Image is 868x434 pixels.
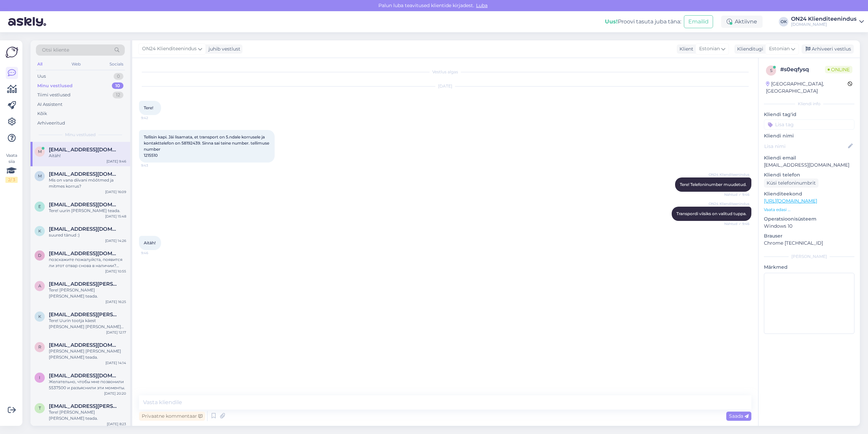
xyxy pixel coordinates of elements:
p: Vaata edasi ... [764,207,854,213]
div: Aktiivne [721,16,763,28]
span: madistaur60@gmail.com [49,147,119,153]
div: Minu vestlused [37,82,73,89]
b: Uus! [605,18,618,25]
span: k [38,228,41,233]
span: r [38,344,41,350]
span: Nähtud ✓ 9:46 [724,221,749,226]
p: Windows 10 [764,223,854,230]
div: Mis on vana diivani mõõtmed ja mitmes korrus? [49,177,126,189]
div: OK [779,17,788,26]
span: Online [825,66,852,73]
div: [DOMAIN_NAME] [791,22,856,27]
span: Luba [474,2,490,8]
span: a [38,283,41,288]
div: Vestlus algas [139,69,751,75]
span: Tere! Telefoninumber muudetud. [680,182,747,187]
span: Estonian [769,45,790,53]
div: # s0eqfysq [780,65,825,74]
div: Aitäh! [49,153,126,159]
div: [DATE] 20:20 [104,391,126,396]
span: annika.koss@mainorulemiste.ee [49,281,119,287]
div: [PERSON_NAME] [764,253,854,260]
span: Otsi kliente [42,46,69,54]
div: Tere! Uurin tootja käest [PERSON_NAME] [PERSON_NAME] saabub vastus. [49,318,126,330]
input: Lisa nimi [764,143,847,150]
div: [GEOGRAPHIC_DATA], [GEOGRAPHIC_DATA] [766,80,848,95]
p: Klienditeekond [764,190,854,197]
div: 10 [112,82,123,89]
p: Kliendi telefon [764,171,854,178]
span: irinake61@mail.ru [49,373,119,379]
span: kaisa.berg@mail.ee [49,312,119,318]
p: Kliendi email [764,154,854,162]
div: 0 [114,73,123,80]
p: Kliendi tag'id [764,111,854,118]
a: ON24 Klienditeenindus[DOMAIN_NAME] [791,16,864,27]
div: Tiimi vestlused [37,92,71,98]
div: [DATE] 14:26 [105,238,126,243]
div: All [36,60,44,69]
span: Saada [729,413,749,419]
span: m [38,149,42,154]
div: Vaata siia [5,152,18,183]
div: [DATE] [139,83,751,89]
span: k [38,314,41,319]
div: [DATE] 14:14 [105,360,126,365]
span: Tellisin kapi. Jäi lisamata, et transport on 5.ndale korrusele ja kontakttelefon on 58192439. Sin... [144,134,270,158]
div: Желательно, чтобы мне позвонили 5537500 и разъяснили эти моменты. [49,379,126,391]
p: Kliendi nimi [764,132,854,139]
span: ON24 Klienditeenindus [709,172,749,177]
span: Minu vestlused [65,132,96,138]
span: i [39,375,40,380]
span: s [770,68,772,73]
span: Nähtud ✓ 9:46 [724,192,749,197]
span: ON24 Klienditeenindus [142,45,197,53]
span: m [38,173,42,178]
div: Tere! uurin [PERSON_NAME] teada. [49,208,126,214]
div: [DATE] 9:46 [106,159,126,164]
input: Lisa tag [764,119,854,130]
div: Tere! [PERSON_NAME] [PERSON_NAME] teada. [49,287,126,299]
div: 2 / 3 [5,177,18,183]
div: Arhiveeri vestlus [802,44,854,54]
div: Kliendi info [764,101,854,107]
span: Estonian [699,45,720,53]
div: [DATE] 8:23 [107,421,126,427]
span: reetosar07@gmail.com [49,342,119,348]
button: Emailid [684,15,713,28]
div: suured tänud :) [49,232,126,238]
span: d [38,253,41,258]
span: efkakask@gmail.com [49,202,119,208]
span: 9:42 [141,115,166,120]
div: juhib vestlust [206,45,240,53]
div: Arhiveeritud [37,120,65,127]
p: Brauser [764,232,854,240]
div: [PERSON_NAME] [PERSON_NAME] [PERSON_NAME] teada. [49,348,126,360]
div: Privaatne kommentaar [139,412,205,421]
div: ON24 Klienditeenindus [791,16,856,22]
div: Küsi telefoninumbrit [764,178,818,188]
p: Chrome [TECHNICAL_ID] [764,240,854,247]
div: [DATE] 15:48 [105,214,126,219]
div: [DATE] 10:55 [105,269,126,274]
p: [EMAIL_ADDRESS][DOMAIN_NAME] [764,162,854,169]
span: ON24 Klienditeenindus [709,201,749,206]
div: [DATE] 16:25 [105,299,126,304]
div: Web [70,60,82,69]
span: t [39,405,41,411]
p: Operatsioonisüsteem [764,215,854,223]
div: Klienditugi [734,45,763,53]
div: Uus [37,73,46,80]
span: darinachud4@gmail.com [49,250,119,257]
div: Klient [677,45,693,53]
span: 9:46 [141,250,166,256]
div: [DATE] 12:17 [106,330,126,335]
span: tomberg.kristina@gmail.com [49,403,119,409]
span: maarika_voltri@hotmail.com [49,171,119,177]
span: kiffu65@gmail.com [49,226,119,232]
div: Socials [108,60,125,69]
a: [URL][DOMAIN_NAME] [764,198,817,204]
span: e [38,204,41,209]
span: Transpordi viisiks on valitud tuppa. [676,211,747,216]
div: [DATE] 16:09 [105,189,126,194]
